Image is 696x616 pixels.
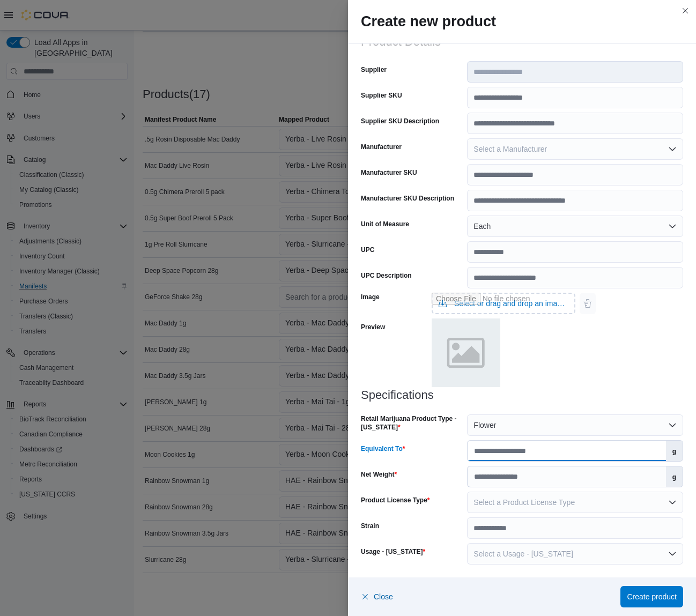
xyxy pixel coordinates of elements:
[361,586,393,607] button: Close
[361,522,379,530] label: Strain
[361,246,374,254] label: UPC
[361,143,402,151] label: Manufacturer
[432,293,575,314] input: Use aria labels when no actual label is in use
[361,470,397,479] label: Net Weight
[361,496,430,504] label: Product License Type
[467,216,683,237] button: Each
[361,220,409,228] label: Unit of Measure
[361,168,417,177] label: Manufacturer SKU
[361,444,405,453] label: Equivalent To
[467,543,683,565] button: Select a Usage - [US_STATE]
[361,65,387,74] label: Supplier
[679,4,692,17] button: Close this dialog
[361,117,439,125] label: Supplier SKU Description
[374,591,393,602] span: Close
[361,91,402,100] label: Supplier SKU
[361,293,380,301] label: Image
[467,138,683,160] button: Select a Manufacturer
[361,13,683,30] h2: Create new product
[627,591,677,602] span: Create product
[666,441,683,461] label: g
[467,492,683,513] button: Select a Product License Type
[473,550,573,558] span: Select a Usage - [US_STATE]
[361,194,454,203] label: Manufacturer SKU Description
[432,318,500,387] img: placeholder.png
[361,547,425,556] label: Usage - [US_STATE]
[473,145,547,153] span: Select a Manufacturer
[666,466,683,487] label: g
[361,414,463,432] label: Retail Marijuana Product Type - [US_STATE]
[473,498,575,507] span: Select a Product License Type
[361,389,683,402] h3: Specifications
[620,586,683,607] button: Create product
[361,271,412,280] label: UPC Description
[467,414,683,436] button: Flower
[361,323,385,331] label: Preview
